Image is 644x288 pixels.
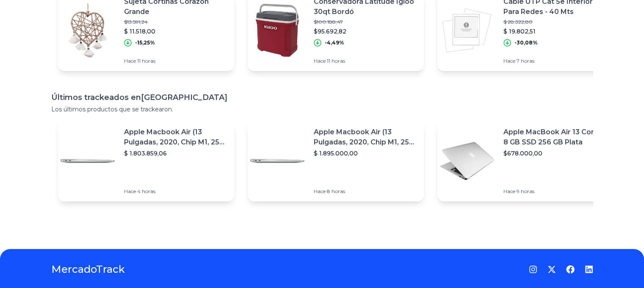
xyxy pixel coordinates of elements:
[327,188,345,194] font: 8 horas
[124,128,224,166] font: Apple Macbook Air (13 Pulgadas, 2020, Chip M1, 256 Gb De Ssd, 8 Gb De Ram) - Plata
[437,131,497,191] img: Imagen destacada
[248,1,307,60] img: Imagen destacada
[137,188,155,194] font: 4 horas
[503,128,607,146] font: Apple MacBook Air 13 Core I5 ​​8 GB SSD 256 GB Plata
[503,58,515,64] font: Hace
[124,28,155,35] font: $ 11.518,00
[124,188,136,194] font: Hace
[437,1,497,60] img: Imagen destacada
[327,58,345,64] font: 11 horas
[124,19,148,25] font: $13.591,24
[517,188,534,194] font: 9 horas
[314,28,346,35] font: $95.692,82
[314,150,358,157] font: $ 1.895.000,00
[124,150,167,157] font: $ 1.803.859,06
[566,265,575,274] a: Facebook
[529,265,537,274] a: Instagram
[503,28,536,35] font: $ 19.802,51
[51,105,173,113] font: Los últimos productos que se trackearon.
[325,39,344,46] font: -4,49%
[58,1,117,60] img: Imagen destacada
[585,265,593,274] a: LinkedIn
[51,263,125,276] a: MercadoTrack
[248,131,307,191] img: Imagen destacada
[314,58,326,64] font: Hace
[517,58,534,64] font: 7 horas
[503,188,515,194] font: Hace
[137,58,155,64] font: 11 horas
[51,263,125,275] font: MercadoTrack
[58,120,234,202] a: Imagen destacadaApple Macbook Air (13 Pulgadas, 2020, Chip M1, 256 Gb De Ssd, 8 Gb De Ram) - Plat...
[437,120,614,202] a: Imagen destacadaApple MacBook Air 13 Core I5 ​​8 GB SSD 256 GB Plata$678.000,00Hace 9 horas
[135,39,155,46] font: -15,25%
[503,19,533,25] font: $ 28.322,80
[58,131,117,191] img: Imagen destacada
[124,58,136,64] font: Hace
[141,93,227,102] font: [GEOGRAPHIC_DATA]
[314,188,326,194] font: Hace
[314,128,414,166] font: Apple Macbook Air (13 Pulgadas, 2020, Chip M1, 256 Gb De Ssd, 8 Gb De Ram) - Plata
[51,93,141,102] font: Últimos trackeados en
[248,120,424,202] a: Imagen destacadaApple Macbook Air (13 Pulgadas, 2020, Chip M1, 256 Gb De Ssd, 8 Gb De Ram) - Plat...
[503,150,542,157] font: $678.000,00
[547,265,556,274] a: Gorjeo
[514,39,538,46] font: -30,08%
[314,19,343,25] font: $100.188,47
